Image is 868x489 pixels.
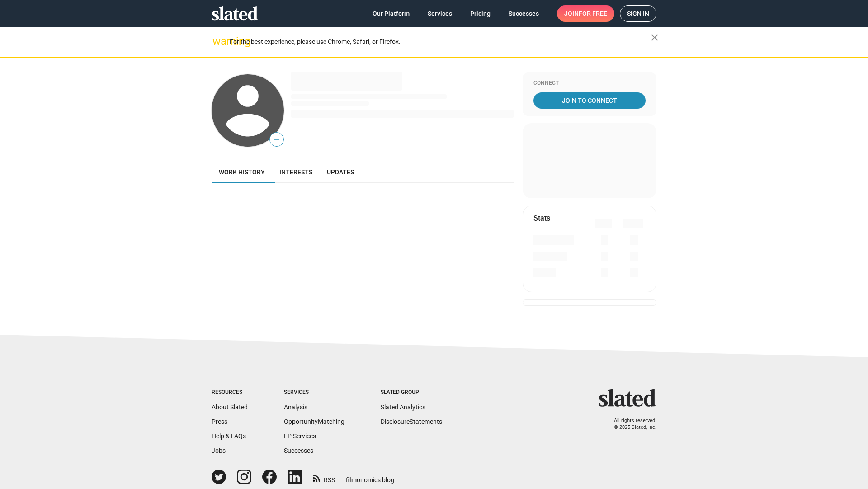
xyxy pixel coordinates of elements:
a: filmonomics blog [346,469,394,484]
a: Interests [272,161,320,183]
span: Join [564,5,607,22]
span: Sign in [627,6,649,21]
a: Sign in [620,5,656,22]
a: Work history [212,161,272,183]
a: Our Platform [365,5,417,22]
p: All rights reserved. © 2025 Slated, Inc. [604,417,656,431]
span: Interests [279,168,312,176]
div: For the best experience, please use Chrome, Safari, or Firefox. [230,36,651,48]
a: Slated Analytics [381,403,425,411]
a: Successes [284,447,313,454]
a: RSS [313,470,335,484]
a: Help & FAQs [212,432,246,440]
div: Slated Group [381,389,442,396]
a: Services [420,5,459,22]
span: Updates [327,168,354,176]
span: — [270,134,283,146]
a: Updates [320,161,361,183]
span: Join To Connect [535,92,644,109]
a: Jobs [212,447,226,454]
div: Resources [212,389,248,396]
span: Successes [509,5,539,22]
a: Pricing [463,5,498,22]
mat-icon: close [649,32,660,43]
a: OpportunityMatching [284,418,344,425]
span: Pricing [470,5,491,22]
a: DisclosureStatements [381,418,442,425]
mat-card-title: Stats [533,213,550,223]
span: film [346,476,357,484]
span: Our Platform [373,5,410,22]
a: Press [212,418,227,425]
a: About Slated [212,403,248,411]
span: for free [579,5,607,22]
a: Analysis [284,403,307,411]
a: Join To Connect [533,92,646,109]
span: Work history [219,168,265,176]
a: EP Services [284,432,316,440]
div: Services [284,389,344,396]
div: Connect [533,80,646,87]
mat-icon: warning [212,36,223,47]
a: Joinfor free [557,5,614,22]
a: Successes [501,5,546,22]
span: Services [428,5,452,22]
